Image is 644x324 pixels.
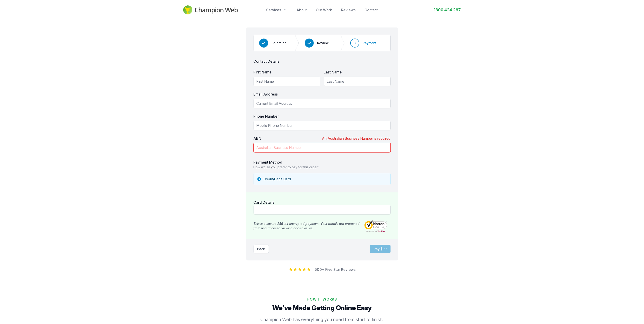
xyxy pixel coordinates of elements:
span: An Australian Business Number is required [322,136,391,141]
input: Last Name [324,77,391,86]
p: This is a secure 256-bit encrypted payment. Your details are protected from unauthorised viewing ... [254,221,361,230]
label: ABN [254,136,261,141]
a: Reviews [341,7,355,13]
label: Contact Details [254,59,280,64]
button: Services [266,7,287,13]
a: 500+ Five Star Reviews [315,267,355,272]
label: Payment Method [254,160,282,164]
a: Our Work [316,7,332,13]
label: Last Name [324,69,342,75]
a: 1300 424 267 [434,7,461,13]
button: Pay $99 [370,245,391,253]
span: Services [266,7,281,13]
a: About [296,7,307,13]
label: First Name [254,69,272,75]
label: Email Address [254,91,278,97]
input: Credit/Debit Card [257,177,261,181]
button: Back [254,245,269,253]
p: How would you prefer to pay for this order? [254,165,391,169]
input: Mobile Phone Number [254,121,391,130]
label: Card Details [254,200,275,205]
span: Review [317,41,329,45]
span: Payment [363,41,377,45]
input: Australian Business Number [254,143,391,152]
img: Champion Web [183,5,238,14]
h2: How It Works [185,297,459,302]
a: Contact [364,7,378,13]
span: Selection [272,41,287,45]
input: Current Email Address [254,99,391,108]
input: First Name [254,77,320,86]
span: Credit/Debit Card [264,177,291,181]
label: Phone Number [254,114,279,119]
nav: Progress [254,35,391,51]
iframe: Secure card payment input frame [257,207,388,212]
p: Champion Web has everything you need from start to finish. [234,316,410,323]
span: 3 [354,41,356,45]
p: We’ve Made Getting Online Easy [185,304,459,312]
